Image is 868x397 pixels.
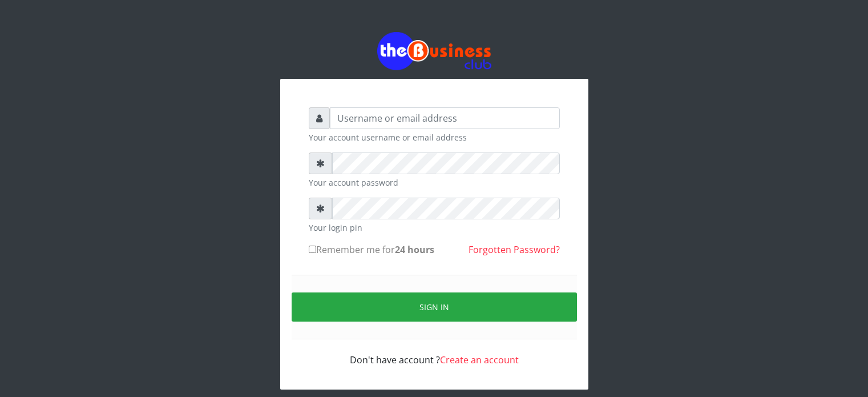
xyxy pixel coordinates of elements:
div: Don't have account ? [309,339,560,367]
a: Forgotten Password? [469,243,560,256]
small: Your account password [309,177,560,189]
label: Remember me for [309,243,434,256]
input: Remember me for24 hours [309,246,316,253]
a: Create an account [440,354,519,366]
small: Your login pin [309,222,560,234]
small: Your account username or email address [309,131,560,143]
b: 24 hours [395,243,434,256]
button: Sign in [292,292,577,322]
input: Username or email address [330,107,560,129]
